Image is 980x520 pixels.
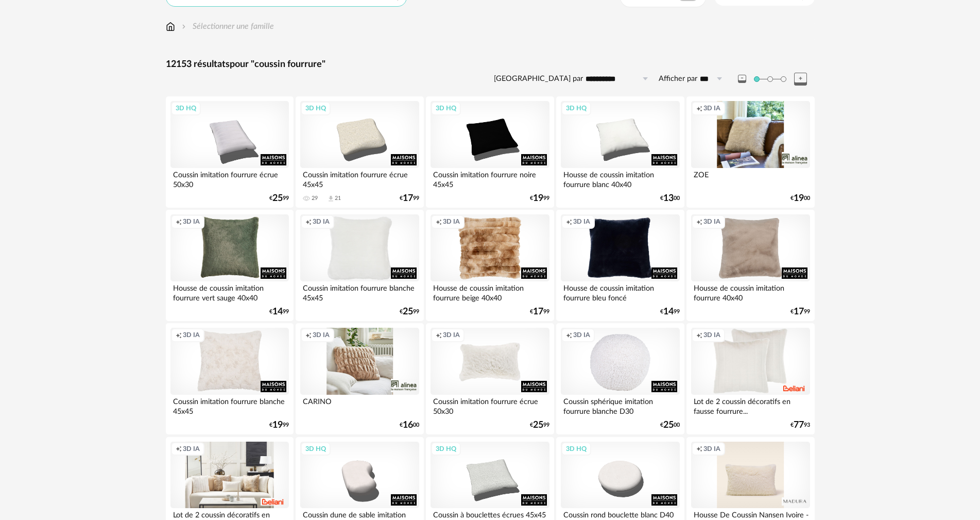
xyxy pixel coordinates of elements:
[703,104,720,112] span: 3D IA
[794,195,804,202] span: 19
[166,210,294,321] a: Creation icon 3D IA Housse de coussin imitation fourrure vert sauge 40x40 €1499
[530,422,549,429] div: € 99
[556,96,684,208] a: 3D HQ Housse de coussin imitation fourrure blanc 40x40 €1300
[561,395,679,415] div: Coussin sphérique imitation fourrure blanche D30
[533,422,543,429] span: 25
[431,442,461,456] div: 3D HQ
[166,96,294,208] a: 3D HQ Coussin imitation fourrure écrue 50x30 €2599
[272,422,283,429] span: 19
[663,422,674,429] span: 25
[176,217,182,226] span: Creation icon
[561,281,679,302] div: Housse de coussin imitation fourrure bleu foncé
[272,308,283,315] span: 14
[400,422,419,429] div: € 00
[327,195,335,203] span: Download icon
[686,323,814,434] a: Creation icon 3D IA Lot de 2 coussin décoratifs en fausse fourrure... €7793
[530,308,549,315] div: € 99
[170,395,289,415] div: Coussin imitation fourrure blanche 45x45
[403,195,413,202] span: 17
[296,210,423,321] a: Creation icon 3D IA Coussin imitation fourrure blanche 45x45 €2599
[566,331,572,339] span: Creation icon
[301,442,331,456] div: 3D HQ
[269,422,289,429] div: € 99
[426,96,554,208] a: 3D HQ Coussin imitation fourrure noire 45x45 €1999
[556,323,684,434] a: Creation icon 3D IA Coussin sphérique imitation fourrure blanche D30 €2500
[426,210,554,321] a: Creation icon 3D IA Housse de coussin imitation fourrure beige 40x40 €1799
[663,308,674,315] span: 14
[180,21,274,32] div: Sélectionner une famille
[794,308,804,315] span: 17
[691,168,810,189] div: ZOE
[561,102,591,115] div: 3D HQ
[703,217,720,226] span: 3D IA
[436,217,442,226] span: Creation icon
[660,422,680,429] div: € 00
[686,96,814,208] a: Creation icon 3D IA ZOE €1900
[400,308,419,315] div: € 99
[300,395,419,415] div: CARINO
[431,395,549,415] div: Coussin imitation fourrure écrue 50x30
[335,195,341,202] div: 21
[561,442,591,456] div: 3D HQ
[313,217,330,226] span: 3D IA
[176,331,182,339] span: Creation icon
[794,422,804,429] span: 77
[494,74,583,84] label: [GEOGRAPHIC_DATA] par
[530,195,549,202] div: € 99
[790,422,810,429] div: € 93
[170,281,289,302] div: Housse de coussin imitation fourrure vert sauge 40x40
[703,445,720,453] span: 3D IA
[183,331,200,339] span: 3D IA
[166,59,815,71] div: 12153 résultats
[696,331,702,339] span: Creation icon
[686,210,814,321] a: Creation icon 3D IA Housse de coussin imitation fourrure 40x40 €1799
[436,331,442,339] span: Creation icon
[230,60,325,69] span: pour "coussin fourrure"
[573,331,590,339] span: 3D IA
[296,96,423,208] a: 3D HQ Coussin imitation fourrure écrue 45x45 29 Download icon 21 €1799
[269,195,289,202] div: € 99
[300,168,419,189] div: Coussin imitation fourrure écrue 45x45
[566,217,572,226] span: Creation icon
[312,195,318,202] div: 29
[663,195,674,202] span: 13
[443,217,460,226] span: 3D IA
[269,308,289,315] div: € 99
[660,308,680,315] div: € 99
[703,331,720,339] span: 3D IA
[659,74,697,84] label: Afficher par
[556,210,684,321] a: Creation icon 3D IA Housse de coussin imitation fourrure bleu foncé €1499
[305,217,312,226] span: Creation icon
[790,308,810,315] div: € 99
[176,445,182,453] span: Creation icon
[660,195,680,202] div: € 00
[170,168,289,189] div: Coussin imitation fourrure écrue 50x30
[301,102,331,115] div: 3D HQ
[183,445,200,453] span: 3D IA
[180,21,188,32] img: svg+xml;base64,PHN2ZyB3aWR0aD0iMTYiIGhlaWdodD0iMTYiIHZpZXdCb3g9IjAgMCAxNiAxNiIgZmlsbD0ibm9uZSIgeG...
[443,331,460,339] span: 3D IA
[691,281,810,302] div: Housse de coussin imitation fourrure 40x40
[166,323,294,434] a: Creation icon 3D IA Coussin imitation fourrure blanche 45x45 €1999
[300,281,419,302] div: Coussin imitation fourrure blanche 45x45
[166,21,175,32] img: svg+xml;base64,PHN2ZyB3aWR0aD0iMTYiIGhlaWdodD0iMTciIHZpZXdCb3g9IjAgMCAxNiAxNyIgZmlsbD0ibm9uZSIgeG...
[533,195,543,202] span: 19
[272,195,283,202] span: 25
[431,281,549,302] div: Housse de coussin imitation fourrure beige 40x40
[403,308,413,315] span: 25
[696,445,702,453] span: Creation icon
[305,331,312,339] span: Creation icon
[691,395,810,415] div: Lot de 2 coussin décoratifs en fausse fourrure...
[403,422,413,429] span: 16
[696,104,702,112] span: Creation icon
[790,195,810,202] div: € 00
[296,323,423,434] a: Creation icon 3D IA CARINO €1600
[183,217,200,226] span: 3D IA
[533,308,543,315] span: 17
[426,323,554,434] a: Creation icon 3D IA Coussin imitation fourrure écrue 50x30 €2599
[431,102,461,115] div: 3D HQ
[573,217,590,226] span: 3D IA
[696,217,702,226] span: Creation icon
[171,102,201,115] div: 3D HQ
[561,168,679,189] div: Housse de coussin imitation fourrure blanc 40x40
